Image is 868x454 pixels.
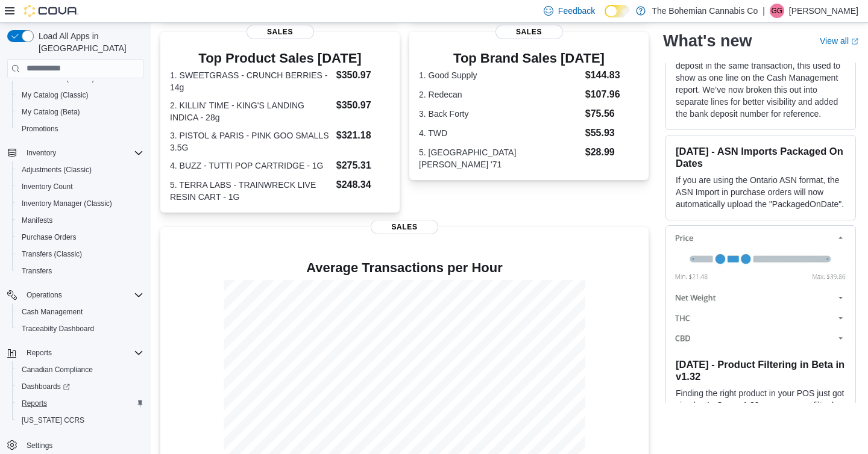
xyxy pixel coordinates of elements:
[17,264,143,278] span: Transfers
[12,178,148,195] button: Inventory Count
[12,195,148,212] button: Inventory Manager (Classic)
[17,362,143,377] span: Canadian Compliance
[22,107,80,117] span: My Catalog (Beta)
[22,288,67,302] button: Operations
[22,199,112,208] span: Inventory Manager (Classic)
[22,124,58,134] span: Promotions
[419,108,580,120] dt: 3. Back Forty
[17,362,98,377] a: Canadian Compliance
[17,305,143,319] span: Cash Management
[17,196,117,211] a: Inventory Manager (Classic)
[585,126,639,140] dd: $55.93
[22,249,82,259] span: Transfers (Classic)
[17,305,87,319] a: Cash Management
[22,90,89,100] span: My Catalog (Classic)
[22,415,84,425] span: [US_STATE] CCRS
[22,288,143,302] span: Operations
[17,379,75,394] a: Dashboards
[17,196,143,211] span: Inventory Manager (Classic)
[17,396,143,411] span: Reports
[585,107,639,121] dd: $75.56
[12,120,148,137] button: Promotions
[170,179,332,203] dt: 5. TERRA LABS - TRAINWRECK LIVE RESIN CART - 1G
[12,229,148,246] button: Purchase Orders
[12,104,148,120] button: My Catalog (Beta)
[676,358,846,382] h3: [DATE] - Product Filtering in Beta in v1.32
[12,303,148,320] button: Cash Management
[17,264,57,278] a: Transfers
[12,395,148,412] button: Reports
[419,146,580,170] dt: 5. [GEOGRAPHIC_DATA][PERSON_NAME] '71
[17,105,143,119] span: My Catalog (Beta)
[820,36,858,46] a: View allExternal link
[22,146,61,160] button: Inventory
[12,161,148,178] button: Adjustments (Classic)
[34,30,143,54] span: Load All Apps in [GEOGRAPHIC_DATA]
[170,99,332,123] dt: 2. KILLIN' TIME - KING'S LANDING INDICA - 28g
[12,320,148,337] button: Traceabilty Dashboard
[17,213,57,228] a: Manifests
[17,396,52,411] a: Reports
[22,438,57,453] a: Settings
[772,4,783,18] span: GG
[17,179,143,194] span: Inventory Count
[27,441,52,450] span: Settings
[770,4,784,18] div: Givar Gilani
[22,307,83,317] span: Cash Management
[17,379,143,394] span: Dashboards
[17,413,89,428] a: [US_STATE] CCRS
[676,145,846,169] h3: [DATE] - ASN Imports Packaged On Dates
[17,247,87,261] a: Transfers (Classic)
[585,68,639,82] dd: $144.83
[22,182,73,191] span: Inventory Count
[12,361,148,378] button: Canadian Compliance
[27,148,56,158] span: Inventory
[22,346,143,360] span: Reports
[17,230,143,244] span: Purchase Orders
[336,128,390,143] dd: $321.18
[676,174,846,210] p: If you are using the Ontario ASN format, the ASN Import in purchase orders will now automatically...
[170,51,390,66] h3: Top Product Sales [DATE]
[22,365,93,375] span: Canadian Compliance
[17,163,96,177] a: Adjustments (Classic)
[17,322,143,336] span: Traceabilty Dashboard
[676,48,846,120] p: When closing the safe and making a bank deposit in the same transaction, this used to show as one...
[17,88,143,102] span: My Catalog (Classic)
[585,87,639,102] dd: $107.96
[22,146,143,160] span: Inventory
[22,399,47,408] span: Reports
[12,246,148,263] button: Transfers (Classic)
[12,87,148,104] button: My Catalog (Classic)
[17,88,93,102] a: My Catalog (Classic)
[2,287,148,303] button: Operations
[419,89,580,101] dt: 2. Redecan
[22,382,70,391] span: Dashboards
[12,263,148,279] button: Transfers
[17,122,63,136] a: Promotions
[585,145,639,160] dd: $28.99
[789,4,858,18] p: [PERSON_NAME]
[495,25,563,39] span: Sales
[336,98,390,113] dd: $350.97
[336,68,390,82] dd: $350.97
[17,230,81,244] a: Purchase Orders
[371,220,438,234] span: Sales
[17,163,143,177] span: Adjustments (Classic)
[763,4,765,18] p: |
[17,179,78,194] a: Inventory Count
[12,412,148,429] button: [US_STATE] CCRS
[419,69,580,81] dt: 1. Good Supply
[27,348,52,358] span: Reports
[419,51,639,66] h3: Top Brand Sales [DATE]
[22,266,52,276] span: Transfers
[17,105,85,119] a: My Catalog (Beta)
[336,158,390,173] dd: $275.31
[12,212,148,229] button: Manifests
[170,160,332,172] dt: 4. BUZZ - TUTTI POP CARTRIDGE - 1G
[17,122,143,136] span: Promotions
[2,436,148,453] button: Settings
[336,178,390,192] dd: $248.34
[247,25,314,39] span: Sales
[17,413,143,428] span: Washington CCRS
